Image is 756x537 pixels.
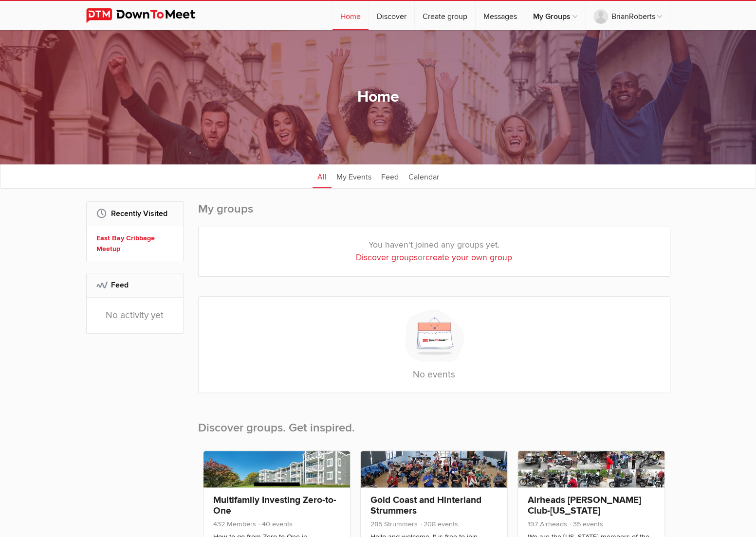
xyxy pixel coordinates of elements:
a: All [313,164,332,188]
a: Feed [376,164,404,188]
a: BrianRoberts [586,1,670,30]
img: DownToMeet [86,8,210,23]
a: Discover groups [356,252,418,263]
a: Airheads [PERSON_NAME] Club-[US_STATE] [528,494,641,517]
span: 432 Members [213,520,256,528]
h2: Discover groups. Get inspired. [198,405,670,446]
a: create your own group [425,252,512,263]
a: Gold Coast and Hinterland Strummers [370,494,481,517]
div: No events [198,296,670,393]
span: 197 Airheads [528,520,567,528]
span: 40 events [258,520,293,528]
span: 35 events [569,520,603,528]
div: You haven't joined any groups yet. or [199,227,670,276]
a: My Groups [525,1,585,30]
a: Home [332,1,369,30]
div: No activity yet [87,298,183,333]
a: Create group [415,1,475,30]
a: Discover [369,1,414,30]
span: 285 Strummers [370,520,418,528]
h2: Recently Visited [96,202,173,225]
span: 208 events [420,520,458,528]
a: Messages [476,1,525,30]
a: My Events [332,164,376,188]
h2: My groups [198,201,670,227]
a: East Bay Cribbage Meetup [96,233,176,254]
a: Calendar [404,164,444,188]
a: Multifamily Investing Zero-to-One [213,494,336,517]
h2: Feed [96,273,173,297]
h1: Home [357,87,399,107]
